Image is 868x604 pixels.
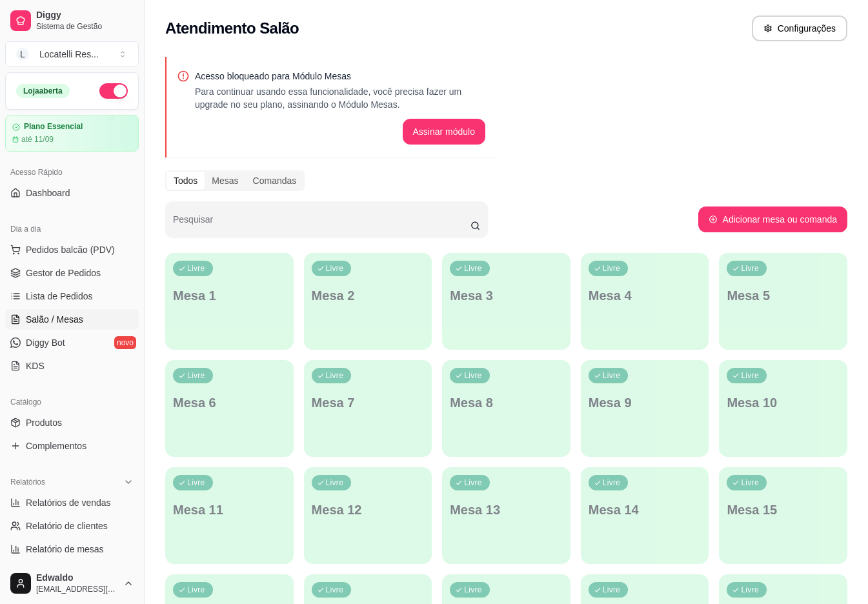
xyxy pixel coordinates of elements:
button: LivreMesa 6 [165,360,294,457]
button: Edwaldo[EMAIL_ADDRESS][DOMAIN_NAME] [5,568,139,599]
span: Relatórios de vendas [26,496,111,509]
p: Mesa 11 [173,501,286,519]
button: LivreMesa 1 [165,253,294,350]
h2: Atendimento Salão [165,18,299,39]
a: Produtos [5,412,139,433]
p: Livre [326,478,344,488]
button: LivreMesa 15 [719,467,847,564]
span: L [16,48,29,61]
p: Livre [187,478,205,488]
p: Mesa 4 [589,287,701,305]
div: Comandas [246,172,304,190]
p: Livre [326,263,344,274]
div: Mesas [205,172,245,190]
p: Livre [187,370,205,381]
a: Diggy Botnovo [5,332,139,353]
article: até 11/09 [21,134,54,145]
button: LivreMesa 3 [442,253,570,350]
span: Salão / Mesas [26,313,83,326]
div: Acesso Rápido [5,162,139,183]
button: Pedidos balcão (PDV) [5,239,139,260]
p: Livre [741,370,759,381]
button: LivreMesa 2 [304,253,432,350]
p: Mesa 8 [450,394,563,412]
span: Pedidos balcão (PDV) [26,243,115,256]
span: Relatório de clientes [26,519,108,532]
p: Para continuar usando essa funcionalidade, você precisa fazer um upgrade no seu plano, assinando ... [195,85,485,111]
button: LivreMesa 7 [304,360,432,457]
p: Livre [326,585,344,595]
article: Plano Essencial [24,122,83,132]
button: Select a team [5,41,139,67]
p: Mesa 7 [312,394,425,412]
button: LivreMesa 13 [442,467,570,564]
button: LivreMesa 11 [165,467,294,564]
p: Mesa 2 [312,287,425,305]
div: Loja aberta [16,84,70,98]
p: Mesa 14 [589,501,701,519]
div: Locatelli Res ... [39,48,99,61]
a: Relatórios de vendas [5,492,139,513]
span: [EMAIL_ADDRESS][DOMAIN_NAME] [36,584,118,594]
button: LivreMesa 8 [442,360,570,457]
span: Relatórios [10,477,45,487]
p: Livre [603,370,621,381]
p: Mesa 6 [173,394,286,412]
p: Mesa 1 [173,287,286,305]
span: KDS [26,359,45,372]
p: Livre [464,370,482,381]
div: Dia a dia [5,219,139,239]
button: LivreMesa 10 [719,360,847,457]
input: Pesquisar [173,218,470,231]
p: Livre [603,585,621,595]
a: Gestor de Pedidos [5,263,139,283]
button: Assinar módulo [403,119,486,145]
p: Livre [603,263,621,274]
a: Dashboard [5,183,139,203]
a: Plano Essencialaté 11/09 [5,115,139,152]
p: Livre [187,585,205,595]
span: Diggy [36,10,134,21]
p: Livre [187,263,205,274]
p: Livre [464,478,482,488]
span: Sistema de Gestão [36,21,134,32]
button: LivreMesa 5 [719,253,847,350]
button: Adicionar mesa ou comanda [698,206,847,232]
p: Livre [326,370,344,381]
span: Relatório de mesas [26,543,104,556]
p: Mesa 3 [450,287,563,305]
a: Relatório de fidelidadenovo [5,562,139,583]
span: Gestor de Pedidos [26,267,101,279]
p: Livre [741,263,759,274]
button: LivreMesa 4 [581,253,709,350]
p: Mesa 10 [727,394,840,412]
a: Relatório de clientes [5,516,139,536]
a: Salão / Mesas [5,309,139,330]
p: Mesa 15 [727,501,840,519]
a: Complementos [5,436,139,456]
button: Configurações [752,15,847,41]
span: Lista de Pedidos [26,290,93,303]
span: Complementos [26,439,86,452]
div: Catálogo [5,392,139,412]
a: DiggySistema de Gestão [5,5,139,36]
p: Mesa 9 [589,394,701,412]
button: LivreMesa 12 [304,467,432,564]
p: Acesso bloqueado para Módulo Mesas [195,70,485,83]
span: Edwaldo [36,572,118,584]
button: Alterar Status [99,83,128,99]
p: Livre [464,263,482,274]
button: LivreMesa 14 [581,467,709,564]
p: Livre [741,585,759,595]
div: Todos [167,172,205,190]
p: Livre [741,478,759,488]
span: Diggy Bot [26,336,65,349]
span: Produtos [26,416,62,429]
p: Mesa 5 [727,287,840,305]
button: LivreMesa 9 [581,360,709,457]
span: Dashboard [26,186,70,199]
p: Mesa 12 [312,501,425,519]
p: Livre [464,585,482,595]
p: Mesa 13 [450,501,563,519]
a: Relatório de mesas [5,539,139,559]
